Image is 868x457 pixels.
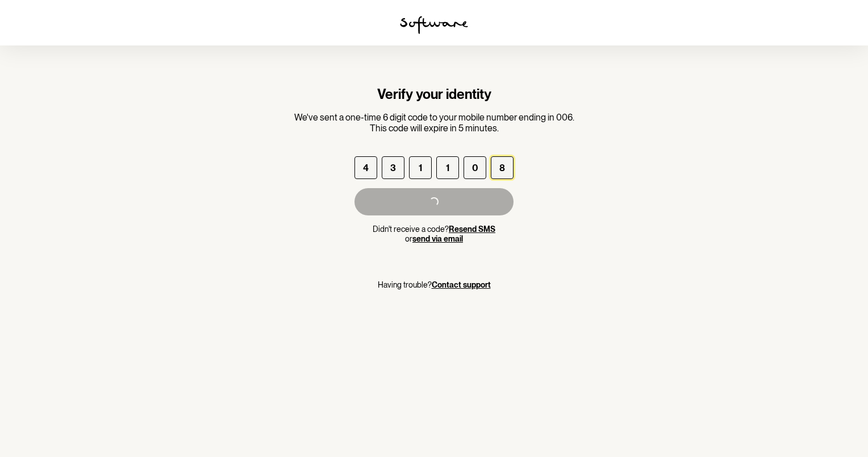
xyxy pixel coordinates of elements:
button: Resend SMS [449,225,495,234]
button: send via email [412,234,463,244]
p: Didn't receive a code? [354,225,514,234]
p: or [354,234,514,244]
h1: Verify your identity [294,86,574,103]
p: Having trouble? [378,280,491,290]
p: We've sent a one-time 6 digit code to your mobile number ending in 006. [294,112,574,123]
img: software logo [400,16,468,34]
p: This code will expire in 5 minutes. [294,123,574,134]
